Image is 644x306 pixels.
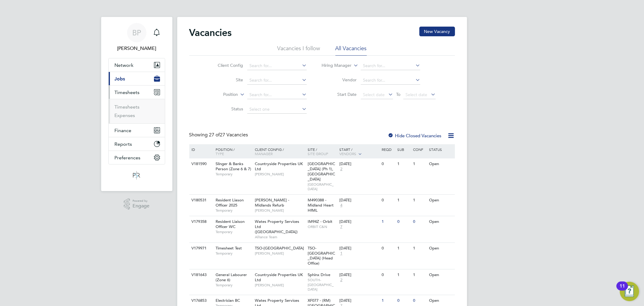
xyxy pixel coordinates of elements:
div: ID [190,144,211,155]
label: Client Config [208,63,243,68]
span: IM94Z - Orbit [308,219,332,224]
div: Reqd [380,144,396,155]
div: Open [428,243,454,254]
span: Engage [133,203,149,209]
div: 0 [412,216,428,227]
span: Temporary [216,229,252,234]
input: Search for... [247,62,307,70]
div: 11 [620,286,625,294]
nav: Main navigation [101,17,172,191]
span: 1 [339,251,343,256]
div: V181590 [190,158,211,170]
span: Type [216,151,224,156]
div: 1 [412,269,428,281]
span: Jobs [115,76,125,82]
span: Site Group [308,151,328,156]
span: [PERSON_NAME] [255,251,305,256]
div: V181643 [190,269,211,281]
div: [DATE] [339,246,379,251]
div: [DATE] [339,219,379,224]
a: BP[PERSON_NAME] [108,23,165,52]
span: Wates Property Services Ltd ([GEOGRAPHIC_DATA]) [255,219,299,234]
input: Search for... [361,62,420,70]
div: Open [428,216,454,227]
div: 0 [380,243,396,254]
span: SOUTH-[GEOGRAPHIC_DATA] [308,278,336,292]
span: Countryside Properties UK Ltd [255,272,303,282]
div: V179358 [190,216,211,227]
div: V179971 [190,243,211,254]
span: BP [132,29,141,37]
button: Preferences [109,151,165,164]
div: 0 [380,269,396,281]
div: 0 [380,158,396,170]
span: TSO-[GEOGRAPHIC_DATA] [255,246,304,251]
div: Conf [412,144,428,155]
button: Open Resource Center, 11 new notifications [620,282,639,301]
span: 4 [339,203,343,208]
span: TSO-[GEOGRAPHIC_DATA] (Head Office) [308,246,335,266]
span: M490388 - Midland Heart HfML [308,197,334,213]
a: Expenses [115,112,135,118]
span: Temporary [216,251,252,256]
span: 27 Vacancies [209,132,248,138]
span: Network [115,62,134,68]
label: Start Date [322,92,357,97]
span: 7 [339,224,343,229]
a: Timesheets [115,104,140,110]
span: 2 [339,167,343,172]
span: Timesheet Test [216,246,242,251]
span: [GEOGRAPHIC_DATA] [308,182,336,191]
span: Electrician BC [216,298,240,303]
span: 2 [339,278,343,283]
button: New Vacancy [419,27,455,36]
span: Vendors [339,151,356,156]
div: [DATE] [339,198,379,203]
button: Finance [109,124,165,137]
li: Vacancies I follow [277,45,320,56]
div: Open [428,269,454,281]
div: 1 [396,195,412,206]
span: Timesheets [115,90,140,95]
label: Status [208,106,243,112]
a: Go to home page [108,171,165,180]
div: 0 [396,216,412,227]
span: Reports [115,141,132,147]
input: Search for... [361,76,420,85]
div: 1 [412,195,428,206]
div: Position / [211,144,253,159]
span: Temporary [216,208,252,213]
div: Showing [189,132,249,138]
div: 1 [396,269,412,281]
label: Vendor [322,77,357,83]
div: [DATE] [339,298,379,303]
div: Start / [338,144,380,159]
div: V180531 [190,195,211,206]
label: Hide Closed Vacancies [388,133,442,138]
input: Search for... [247,91,307,99]
span: Resident Liason Officer 2025 [216,197,244,208]
span: Slinger & Banks Person (Zone 6 & 7) [216,161,251,171]
button: Reports [109,137,165,151]
span: Temporary [216,172,252,177]
span: [GEOGRAPHIC_DATA] (Ph 1), [GEOGRAPHIC_DATA] [308,161,335,182]
div: 1 [412,158,428,170]
div: 1 [396,158,412,170]
button: Timesheets [109,86,165,99]
input: Search for... [247,76,307,85]
div: 1 [380,216,396,227]
span: Countryside Properties UK Ltd [255,161,303,171]
label: Position [203,92,238,98]
li: All Vacancies [335,45,367,56]
span: Manager [255,151,273,156]
div: Client Config / [253,144,306,159]
span: Alliance Team [255,235,305,239]
span: [PERSON_NAME] [255,208,305,213]
div: Status [428,144,454,155]
span: Select date [405,92,427,97]
span: Select date [363,92,385,97]
span: Ben Perkin [108,45,165,52]
img: psrsolutions-logo-retina.png [131,171,142,180]
div: Sub [396,144,412,155]
div: [DATE] [339,272,379,278]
